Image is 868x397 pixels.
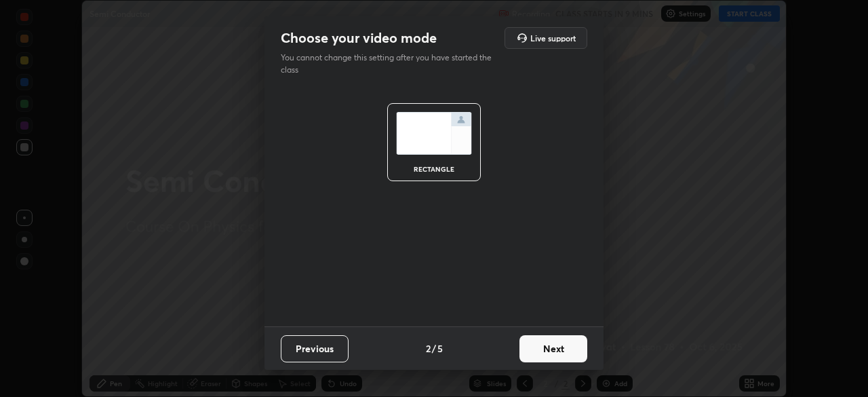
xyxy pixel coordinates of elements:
[407,166,461,172] div: rectangle
[519,335,587,362] button: Next
[281,52,500,76] p: You cannot change this setting after you have started the class
[437,341,443,356] h4: 5
[530,34,576,42] h5: Live support
[281,335,349,362] button: Previous
[396,112,472,155] img: normalScreenIcon.ae25ed63.svg
[432,341,436,356] h4: /
[426,341,431,356] h4: 2
[281,29,437,47] h2: Choose your video mode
